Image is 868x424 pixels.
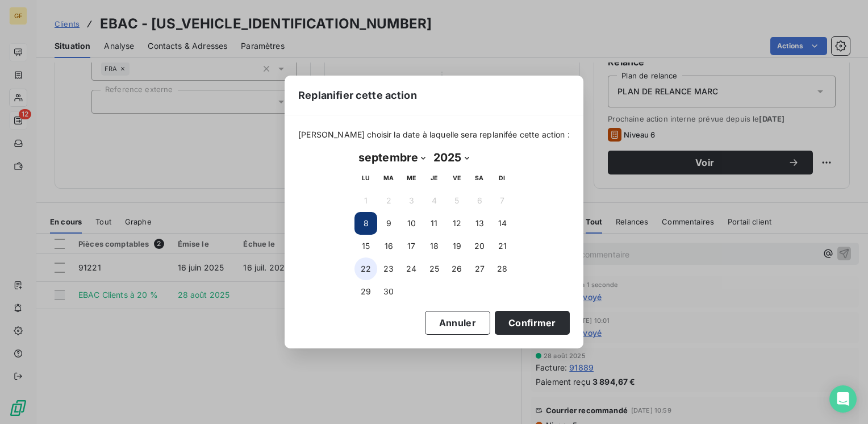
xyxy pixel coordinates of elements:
th: jeudi [423,167,445,189]
button: 1 [354,189,377,212]
div: Open Intercom Messenger [829,385,857,413]
button: 22 [354,257,377,280]
button: 24 [400,257,423,280]
button: 9 [377,212,400,235]
button: 18 [423,235,445,257]
button: 5 [445,189,468,212]
button: 26 [445,257,468,280]
th: samedi [468,167,491,189]
button: 7 [491,189,514,212]
button: Confirmer [495,311,570,335]
th: mardi [377,167,400,189]
button: 20 [468,235,491,257]
button: 30 [377,280,400,303]
button: 8 [354,212,377,235]
button: 4 [423,189,445,212]
button: 3 [400,189,423,212]
button: 28 [491,257,514,280]
button: 17 [400,235,423,257]
th: lundi [354,167,377,189]
button: Annuler [425,311,490,335]
th: dimanche [491,167,514,189]
button: 11 [423,212,445,235]
span: Replanifier cette action [298,88,417,103]
button: 2 [377,189,400,212]
button: 13 [468,212,491,235]
button: 21 [491,235,514,257]
button: 19 [445,235,468,257]
button: 23 [377,257,400,280]
span: [PERSON_NAME] choisir la date à laquelle sera replanifée cette action : [298,129,570,140]
button: 27 [468,257,491,280]
button: 10 [400,212,423,235]
button: 12 [445,212,468,235]
th: mercredi [400,167,423,189]
button: 16 [377,235,400,257]
button: 15 [354,235,377,257]
button: 6 [468,189,491,212]
button: 29 [354,280,377,303]
button: 25 [423,257,445,280]
button: 14 [491,212,514,235]
th: vendredi [445,167,468,189]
